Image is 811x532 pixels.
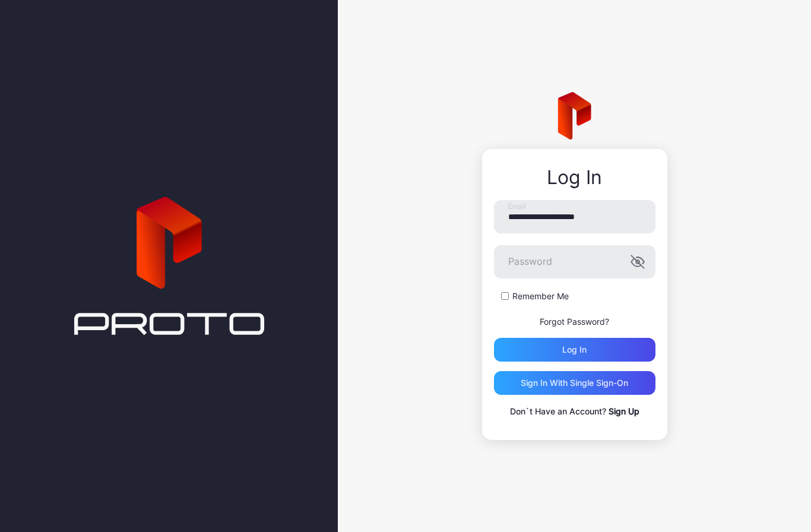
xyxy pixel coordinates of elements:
div: Log In [494,167,655,188]
a: Sign Up [609,406,639,416]
input: Password [494,245,655,278]
button: Password [631,255,645,269]
a: Forgot Password? [540,316,609,327]
input: Email [494,200,655,233]
button: Log in [494,338,655,362]
div: Sign in With Single Sign-On [521,378,628,388]
div: Log in [562,345,587,354]
p: Don`t Have an Account? [494,404,655,419]
button: Sign in With Single Sign-On [494,371,655,395]
label: Remember Me [512,290,569,302]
